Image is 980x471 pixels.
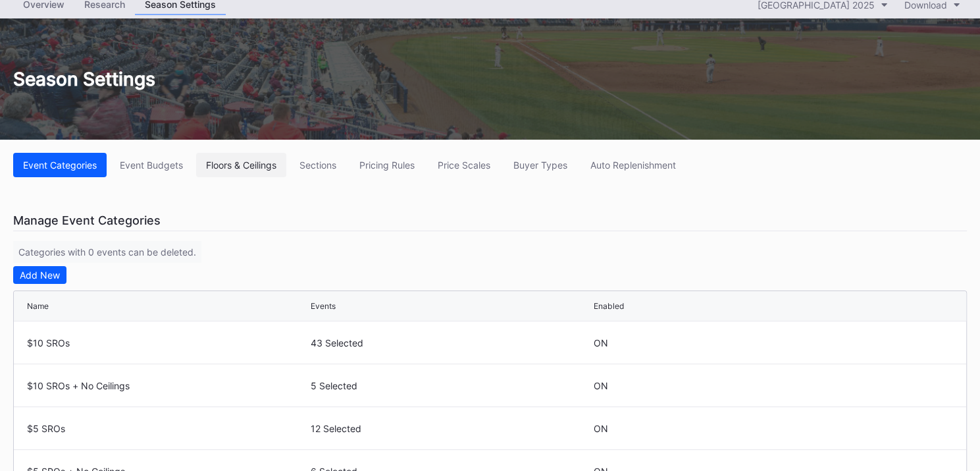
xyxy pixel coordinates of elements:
button: Sections [290,153,346,177]
div: Buyer Types [513,159,567,171]
button: Event Budgets [110,153,193,177]
button: Pricing Rules [349,153,425,177]
div: ON [594,380,608,391]
div: ON [594,423,608,434]
div: Name [27,301,49,311]
div: 43 Selected [311,337,591,348]
div: Event Budgets [120,159,183,171]
div: Add New [20,269,60,281]
div: Enabled [594,301,623,311]
div: Manage Event Categories [13,210,967,231]
button: Buyer Types [503,153,577,177]
div: Categories with 0 events can be deleted. [13,241,201,263]
div: Sections [299,159,336,171]
button: Floors & Ceilings [196,153,286,177]
button: Event Categories [13,153,107,177]
button: Auto Replenishment [580,153,686,177]
button: Price Scales [428,153,500,177]
div: $5 SROs [27,423,307,434]
div: Price Scales [438,159,490,171]
div: 12 Selected [311,423,591,434]
button: Add New [13,266,66,284]
div: $10 SROs [27,337,307,348]
div: $10 SROs + No Ceilings [27,380,307,391]
div: ON [594,337,608,348]
div: Events [311,301,336,311]
div: Event Categories [23,159,97,171]
div: Pricing Rules [359,159,415,171]
div: 5 Selected [311,380,591,391]
div: Floors & Ceilings [206,159,276,171]
div: Auto Replenishment [590,159,676,171]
